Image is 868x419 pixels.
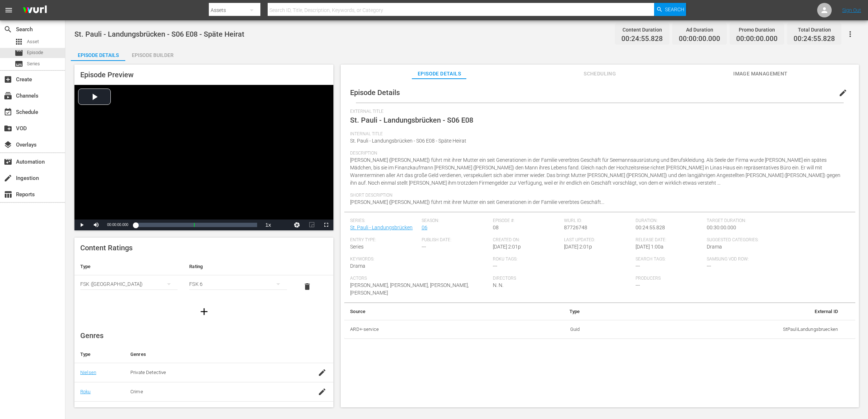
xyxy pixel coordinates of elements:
[4,91,12,100] span: Channels
[4,190,12,199] span: Reports
[839,89,847,97] span: edit
[621,35,663,43] span: 00:24:55.828
[344,303,855,339] table: simple table
[707,225,736,230] span: 00:30:00.000
[564,225,587,230] span: 87726748
[15,59,23,68] span: Series
[80,274,178,294] div: FSK ([GEOGRAPHIC_DATA])
[636,276,775,282] span: Producers
[422,218,489,224] span: Season:
[573,69,627,78] span: Scheduling
[636,237,703,243] span: Release Date:
[344,303,500,320] th: Source
[707,218,846,224] span: Target Duration:
[125,346,306,363] th: Genres
[71,46,125,61] button: Episode Details
[74,258,183,275] th: Type
[4,124,12,133] span: VOD
[74,85,333,230] div: Video Player
[299,278,316,295] button: delete
[350,218,418,224] span: Series:
[350,282,469,296] span: [PERSON_NAME], [PERSON_NAME], [PERSON_NAME], [PERSON_NAME]
[319,219,333,230] button: Fullscreen
[125,46,180,61] button: Episode Builder
[15,37,23,46] span: Asset
[350,157,840,186] span: [PERSON_NAME] ([PERSON_NAME]) führt mit ihrer Mutter ein seit Generationen in der Familie vererbt...
[834,84,852,102] button: edit
[707,244,722,250] span: Drama
[303,282,312,291] span: delete
[564,218,632,224] span: Wurl ID:
[107,223,128,227] span: 00:00:00.000
[350,151,846,156] span: Description
[679,35,720,43] span: 00:00:00.000
[80,370,96,375] a: Nielsen
[350,199,604,205] span: [PERSON_NAME] ([PERSON_NAME]) führt mit ihrer Mutter ein seit Generationen in der Familie vererbt...
[350,225,413,230] a: St. Pauli - Landungsbrücken
[4,157,12,166] span: Automation
[736,35,778,43] span: 00:00:00.000
[183,258,292,275] th: Rating
[585,303,844,320] th: External ID
[679,25,720,35] div: Ad Duration
[794,35,835,43] span: 00:24:55.828
[500,320,586,339] td: Guid
[135,223,257,227] div: Progress Bar
[350,116,473,124] span: St. Pauli - Landungsbrücken - S06 E08
[636,256,703,262] span: Search Tags:
[74,30,244,38] span: St. Pauli - Landungsbrücken - S06 E08 - Späte Heirat
[493,256,632,262] span: Roku Tags:
[585,320,844,339] td: StPauliLandungsbruecken
[4,174,12,182] span: Ingestion
[794,25,835,35] div: Total Duration
[736,25,778,35] div: Promo Duration
[842,7,861,13] a: Sign Out
[636,263,640,269] span: ---
[636,282,640,288] span: ---
[304,219,319,230] button: Picture-in-Picture
[493,282,503,288] span: N. N.
[15,49,23,57] span: Episode
[493,263,497,269] span: ---
[80,389,91,394] a: Roku
[89,219,104,230] button: Mute
[290,219,304,230] button: Jump To Time
[493,225,499,230] span: 08
[493,276,632,282] span: Directors
[80,243,133,252] span: Content Ratings
[493,237,560,243] span: Created On:
[189,274,287,294] div: FSK 6
[636,244,664,250] span: [DATE] 1:00a
[412,69,466,78] span: Episode Details
[74,258,333,298] table: simple table
[350,237,418,243] span: Entry Type:
[261,219,275,230] button: Playback Rate
[564,237,632,243] span: Last Updated:
[654,3,686,16] button: Search
[350,138,466,144] span: St. Pauli - Landungsbrücken - S06 E08 - Späte Heirat
[707,237,846,243] span: Suggested Categories:
[636,218,703,224] span: Duration:
[74,346,125,363] th: Type
[350,263,365,269] span: Drama
[707,256,774,262] span: Samsung VOD Row:
[707,263,711,269] span: ---
[350,88,400,97] span: Episode Details
[350,131,846,137] span: Internal Title
[493,244,521,250] span: [DATE] 2:01p
[564,244,592,250] span: [DATE] 2:01p
[422,237,489,243] span: Publish Date:
[500,303,586,320] th: Type
[350,244,364,250] span: Series
[27,49,43,56] span: Episode
[4,140,12,149] span: Overlays
[636,225,665,230] span: 00:24:55.828
[493,218,560,224] span: Episode #:
[27,38,39,45] span: Asset
[125,46,180,64] div: Episode Builder
[733,69,788,78] span: Image Management
[350,256,489,262] span: Keywords:
[422,244,426,250] span: ---
[80,70,134,79] span: Episode Preview
[665,3,684,16] span: Search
